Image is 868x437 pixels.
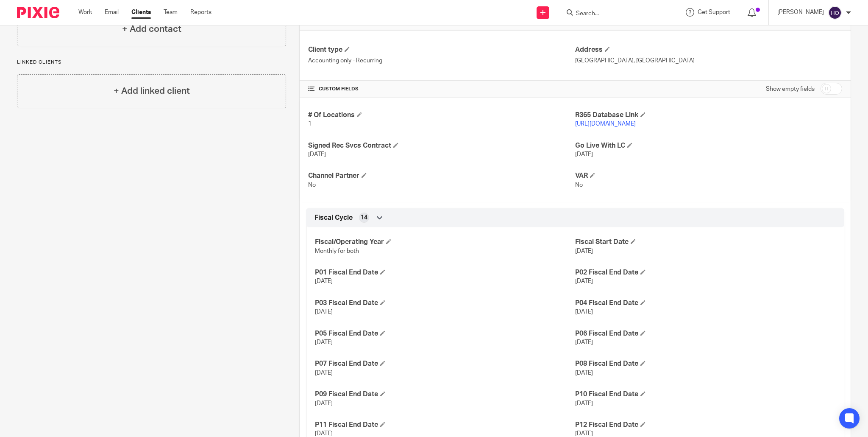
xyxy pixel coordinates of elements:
[315,309,333,315] span: [DATE]
[78,8,92,17] a: Work
[575,121,636,127] a: [URL][DOMAIN_NAME]
[315,238,575,247] h4: Fiscal/Operating Year
[315,268,575,277] h4: P01 Fiscal End Date
[575,420,835,429] h4: P12 Fiscal End Date
[315,329,575,338] h4: P05 Fiscal End Date
[164,8,178,17] a: Team
[315,370,333,376] span: [DATE]
[575,111,842,120] h4: R365 Database Link
[190,8,211,17] a: Reports
[315,339,333,345] span: [DATE]
[308,171,575,180] h4: Channel Partner
[575,359,835,368] h4: P08 Fiscal End Date
[575,56,842,65] p: [GEOGRAPHIC_DATA], [GEOGRAPHIC_DATA]
[308,86,575,92] h4: CUSTOM FIELDS
[575,151,593,157] span: [DATE]
[575,141,842,150] h4: Go Live With LC
[315,278,333,284] span: [DATE]
[17,7,59,18] img: Pixie
[308,45,575,54] h4: Client type
[575,10,651,18] input: Search
[575,278,593,284] span: [DATE]
[315,401,333,406] span: [DATE]
[122,22,181,36] h4: + Add contact
[308,111,575,120] h4: # Of Locations
[766,85,815,93] label: Show empty fields
[314,213,353,222] span: Fiscal Cycle
[575,431,593,437] span: [DATE]
[308,151,326,157] span: [DATE]
[114,84,190,98] h4: + Add linked client
[105,8,119,17] a: Email
[575,238,835,247] h4: Fiscal Start Date
[575,45,842,54] h4: Address
[315,390,575,399] h4: P09 Fiscal End Date
[575,401,593,406] span: [DATE]
[575,339,593,345] span: [DATE]
[575,329,835,338] h4: P06 Fiscal End Date
[315,359,575,368] h4: P07 Fiscal End Date
[777,8,824,17] p: [PERSON_NAME]
[308,182,316,188] span: No
[315,299,575,308] h4: P03 Fiscal End Date
[698,9,730,15] span: Get Support
[575,268,835,277] h4: P02 Fiscal End Date
[828,6,842,20] img: svg%3E
[17,59,286,66] p: Linked clients
[575,171,842,180] h4: VAR
[575,309,593,315] span: [DATE]
[315,420,575,429] h4: P11 Fiscal End Date
[575,182,583,188] span: No
[575,248,593,254] span: [DATE]
[575,299,835,308] h4: P04 Fiscal End Date
[575,370,593,376] span: [DATE]
[575,390,835,399] h4: P10 Fiscal End Date
[308,141,575,150] h4: Signed Rec Svcs Contract
[361,213,367,222] span: 14
[131,8,151,17] a: Clients
[308,121,312,127] span: 1
[315,248,359,254] span: Monthly for both
[315,431,333,437] span: [DATE]
[308,56,575,65] p: Accounting only - Recurring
